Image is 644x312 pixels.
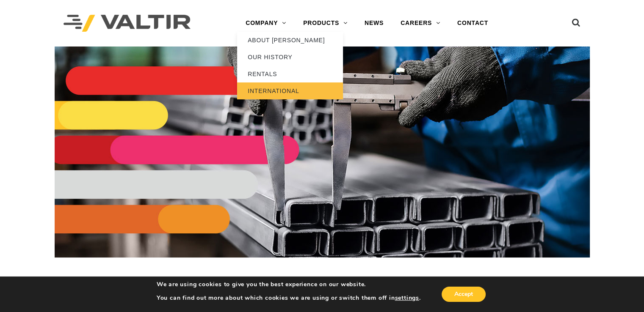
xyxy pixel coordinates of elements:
a: PRODUCTS [295,15,356,32]
a: RENTALS [237,66,343,82]
p: We are using cookies to give you the best experience on our website. [157,281,421,288]
button: settings [395,294,419,302]
a: OUR HISTORY [237,49,343,66]
a: COMPANY [237,15,295,32]
a: INTERNATIONAL [237,82,343,99]
a: NEWS [356,15,392,32]
img: Header_VALUES [55,47,590,257]
a: CONTACT [449,15,497,32]
img: Valtir [64,15,191,32]
a: ABOUT [PERSON_NAME] [237,32,343,49]
a: CAREERS [392,15,449,32]
p: You can find out more about which cookies we are using or switch them off in . [157,294,421,302]
button: Accept [442,287,486,302]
